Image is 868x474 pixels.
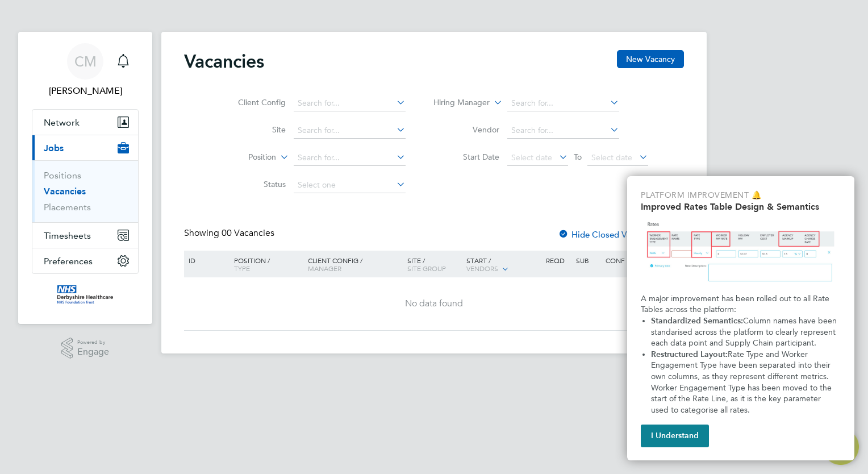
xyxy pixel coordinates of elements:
strong: Restructured Layout: [651,350,728,359]
span: Preferences [44,256,93,267]
input: Search for... [507,95,619,111]
label: Client Config [220,97,286,107]
div: Client Config / [305,251,404,278]
input: Search for... [294,150,406,166]
a: Positions [44,170,81,181]
label: Status [220,179,286,189]
span: 00 Vacancies [222,227,274,239]
span: Carole Murray [32,84,139,98]
button: New Vacancy [617,50,684,68]
input: Search for... [507,123,619,139]
span: Powered by [77,338,109,347]
span: Rate Type and Worker Engagement Type have been separated into their own columns, as they represen... [651,350,834,415]
div: Site / [404,251,464,278]
img: derbyshire-nhs-logo-retina.png [57,285,113,303]
div: Sub [573,251,603,270]
input: Search for... [294,95,406,111]
label: Start Date [434,152,499,162]
span: CM [74,54,97,69]
span: Jobs [44,143,64,153]
span: Select date [591,152,632,163]
div: Improved Rate Table Semantics [627,176,854,460]
div: Position / [226,251,305,278]
div: Conf [603,251,632,270]
span: Type [234,264,250,273]
span: Site Group [407,264,446,273]
div: Showing [184,227,277,239]
h2: Vacancies [184,50,264,73]
img: Updated Rates Table Design & Semantics [641,217,841,289]
label: Hiring Manager [424,97,490,109]
span: Select date [511,152,552,163]
a: Vacancies [44,186,86,197]
button: I Understand [641,425,709,447]
label: Vendor [434,124,499,135]
input: Select one [294,177,406,193]
span: Network [44,117,80,128]
nav: Main navigation [18,32,152,324]
a: Go to account details [32,43,139,98]
span: Timesheets [44,230,91,241]
strong: Standardized Semantics: [651,316,743,326]
span: Vendors [466,264,498,273]
p: Platform Improvement 🔔 [641,190,841,201]
a: Placements [44,202,91,213]
h2: Improved Rates Table Design & Semantics [641,201,841,212]
div: ID [186,251,226,270]
a: Go to home page [32,285,139,303]
input: Search for... [294,123,406,139]
span: Column names have been standarised across the platform to clearly represent each data point and S... [651,316,839,348]
div: Start / [464,251,543,279]
span: Engage [77,347,109,357]
label: Position [211,152,276,163]
p: A major improvement has been rolled out to all Rate Tables across the platform: [641,293,841,315]
label: Hide Closed Vacancies [558,229,659,240]
label: Site [220,124,286,135]
div: Reqd [543,251,573,270]
div: No data found [186,298,682,310]
span: Manager [308,264,341,273]
span: To [570,149,585,164]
